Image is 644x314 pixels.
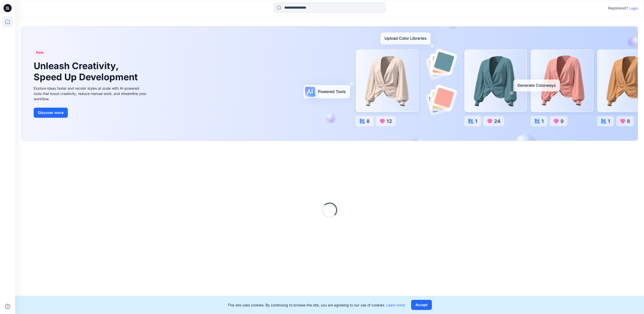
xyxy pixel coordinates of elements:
[34,61,140,82] h1: Unleash Creativity, Speed Up Development
[34,86,148,102] div: Explore ideas faster and recolor styles at scale with AI-powered tools that boost creativity, red...
[34,108,148,118] a: Discover more
[228,302,405,308] p: This site uses cookies. By continuing to browse the site, you are agreeing to our use of cookies.
[629,6,638,11] p: Login
[34,108,68,118] button: Discover more
[386,303,405,307] a: Learn more
[608,5,628,11] p: Registered?
[36,49,44,55] span: New
[411,300,432,310] button: Accept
